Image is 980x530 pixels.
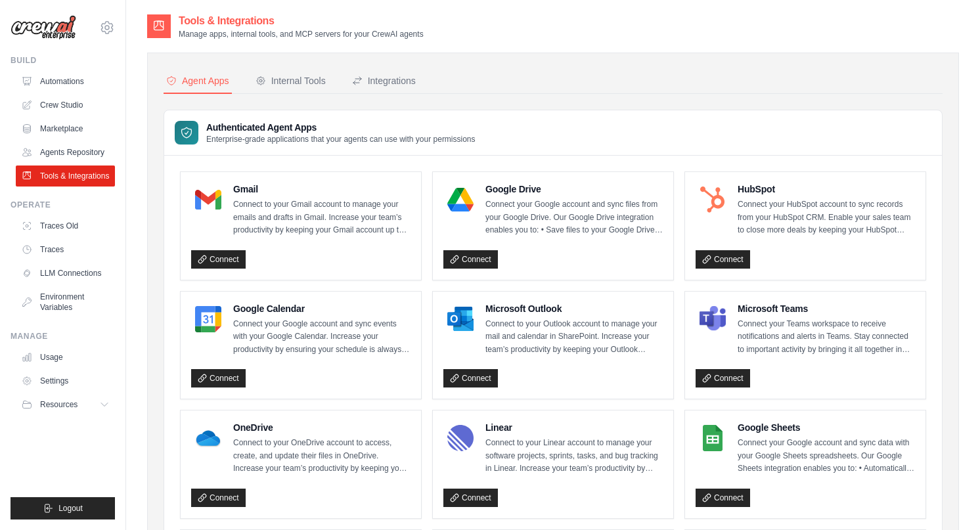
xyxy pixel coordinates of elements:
p: Connect to your Gmail account to manage your emails and drafts in Gmail. Increase your team’s pro... [233,198,411,237]
img: Logo [11,15,76,40]
a: Connect [696,369,750,387]
img: Google Calendar Logo [195,306,221,332]
p: Connect your Google account and sync events with your Google Calendar. Increase your productivity... [233,318,411,357]
span: Resources [40,399,78,410]
div: Integrations [352,74,416,87]
h4: Microsoft Teams [738,302,915,315]
img: OneDrive Logo [195,425,221,451]
p: Connect your Google account and sync files from your Google Drive. Our Google Drive integration e... [485,198,663,237]
a: Traces [16,239,115,260]
h4: Google Sheets [738,421,915,434]
div: Build [11,55,115,66]
p: Connect to your OneDrive account to access, create, and update their files in OneDrive. Increase ... [233,437,411,475]
a: Connect [191,369,246,387]
a: Environment Variables [16,286,115,318]
button: Resources [16,394,115,415]
p: Connect your HubSpot account to sync records from your HubSpot CRM. Enable your sales team to clo... [738,198,915,237]
h4: Google Drive [485,183,663,196]
button: Agent Apps [164,69,232,94]
img: Google Drive Logo [447,187,474,213]
h2: Tools & Integrations [179,13,424,29]
img: Google Sheets Logo [700,425,726,451]
button: Integrations [349,69,418,94]
a: LLM Connections [16,263,115,284]
h4: Gmail [233,183,411,196]
img: Microsoft Outlook Logo [447,306,474,332]
h4: Google Calendar [233,302,411,315]
h4: OneDrive [233,421,411,434]
a: Marketplace [16,118,115,139]
h4: Microsoft Outlook [485,302,663,315]
a: Settings [16,370,115,391]
a: Tools & Integrations [16,166,115,187]
h3: Authenticated Agent Apps [206,121,476,134]
a: Connect [443,489,498,507]
a: Connect [443,369,498,387]
p: Manage apps, internal tools, and MCP servers for your CrewAI agents [179,29,424,39]
button: Logout [11,497,115,519]
a: Crew Studio [16,95,115,116]
p: Connect your Google account and sync data with your Google Sheets spreadsheets. Our Google Sheets... [738,437,915,475]
div: Internal Tools [256,74,326,87]
span: Logout [58,503,83,514]
h4: HubSpot [738,183,915,196]
h4: Linear [485,421,663,434]
div: Agent Apps [166,74,229,87]
button: Internal Tools [253,69,328,94]
img: Microsoft Teams Logo [700,306,726,332]
p: Connect your Teams workspace to receive notifications and alerts in Teams. Stay connected to impo... [738,318,915,357]
a: Connect [696,489,750,507]
a: Connect [443,250,498,269]
a: Automations [16,71,115,92]
p: Enterprise-grade applications that your agents can use with your permissions [206,134,476,144]
a: Agents Repository [16,142,115,163]
img: Linear Logo [447,425,474,451]
a: Connect [191,489,246,507]
p: Connect to your Outlook account to manage your mail and calendar in SharePoint. Increase your tea... [485,318,663,357]
a: Traces Old [16,215,115,236]
a: Connect [191,250,246,269]
a: Connect [696,250,750,269]
img: HubSpot Logo [700,187,726,213]
div: Manage [11,331,115,342]
a: Usage [16,347,115,368]
p: Connect to your Linear account to manage your software projects, sprints, tasks, and bug tracking... [485,437,663,475]
div: Operate [11,200,115,210]
img: Gmail Logo [195,187,221,213]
